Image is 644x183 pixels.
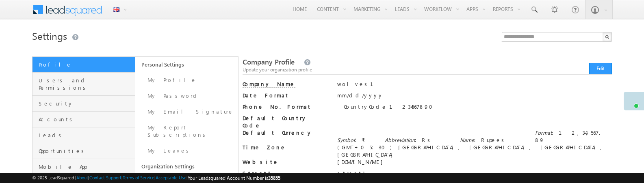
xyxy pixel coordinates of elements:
button: Edit [589,63,612,74]
a: Organization Settings [135,159,238,174]
a: Opportunities [33,143,135,159]
span: Opportunities [39,147,133,155]
a: About [76,175,88,180]
a: Mobile App [33,159,135,175]
div: : [535,129,604,144]
div: Phone No. Format [243,103,328,114]
div: street1 [337,170,612,181]
span: Accounts [39,116,133,123]
div: wolves1 [337,80,612,92]
span: Your Leadsquared Account Number is [188,175,280,181]
div: +CountryCode-1234567890 [337,103,612,114]
span: Company Profile [243,57,295,67]
span: Leads [39,131,133,139]
i: Symbol [337,136,355,143]
div: Date Format [243,92,328,103]
a: Personal Settings [135,57,238,72]
label: Company Name [243,80,295,88]
a: Acceptable Use [156,175,186,180]
a: Leads [33,127,135,143]
span: Mobile App [39,163,133,170]
span: © 2025 LeadSquared | | | | | [32,174,280,182]
i: Name [460,136,474,143]
div: Time Zone [243,144,328,155]
a: Contact Support [89,175,121,180]
span: Settings [32,29,67,42]
label: Street1 [243,170,328,177]
div: : [337,136,378,144]
div: [DOMAIN_NAME] [337,158,612,170]
a: Terms of Service [123,175,154,180]
a: Profile [33,57,135,73]
div: Update your organization profile [243,66,612,73]
div: : [460,136,529,144]
a: Accounts [33,112,135,127]
span: Rs [422,136,433,143]
span: Users and Permissions [39,77,133,91]
a: My Leaves [135,143,238,159]
a: Security [33,96,135,112]
a: Users and Permissions [33,73,135,96]
i: Abbreviation [385,136,415,143]
a: My Email Signature [135,104,238,120]
a: My Password [135,88,238,104]
span: 12,34,567.89 [535,129,600,143]
div: : [385,136,453,144]
label: Default Currency [243,129,328,136]
span: 35855 [268,175,280,181]
div: Default Country Code [243,114,328,129]
span: Security [39,100,133,107]
span: ₹ [362,136,365,143]
span: Rupees [481,136,507,143]
i: Format [535,129,552,136]
a: My Profile [135,72,238,88]
div: mm/dd/yyyy [337,92,612,103]
div: (GMT+05:30) [GEOGRAPHIC_DATA], [GEOGRAPHIC_DATA], [GEOGRAPHIC_DATA], [GEOGRAPHIC_DATA] [337,144,612,158]
label: Website [243,158,328,166]
a: My Report Subscriptions [135,120,238,143]
span: Profile [39,61,133,68]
